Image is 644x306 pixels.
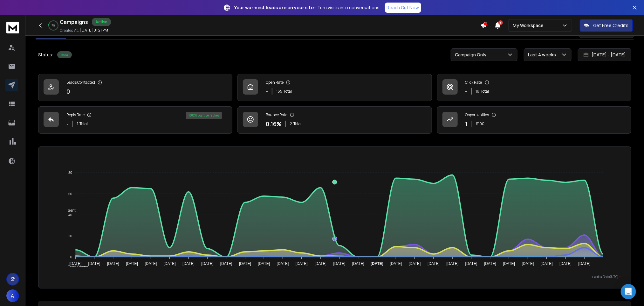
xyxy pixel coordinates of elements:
p: Created At: [60,28,79,33]
span: Total [481,89,489,94]
p: – Turn visits into conversations [235,4,380,11]
tspan: [DATE] [522,261,534,266]
span: 2 [290,121,292,126]
p: 1 [465,119,468,128]
p: [DATE] 01:21 PM [80,28,108,33]
tspan: [DATE] [465,261,477,266]
span: Total Opens [63,265,88,269]
a: Reply Rate-1Total100% positive replies [38,106,232,134]
p: 0 [66,87,70,96]
button: A [6,289,19,302]
tspan: [DATE] [220,261,232,266]
tspan: [DATE] [202,261,214,266]
p: x-axis : Date(UTC) [49,274,621,279]
p: Bounce Rate [266,112,287,117]
tspan: [DATE] [314,261,326,266]
tspan: [DATE] [541,261,553,266]
a: Bounce Rate0.16%2Total [237,106,432,134]
div: Open Intercom Messenger [621,284,636,299]
tspan: [DATE] [352,261,364,266]
span: 16 [476,89,480,94]
p: 0.16 % [266,119,282,128]
tspan: [DATE] [145,261,157,266]
strong: Your warmest leads are on your site [235,4,314,11]
span: 1 [77,121,78,126]
p: Campaign Only [455,52,489,58]
tspan: [DATE] [126,261,138,266]
p: - [266,87,268,96]
a: Click Rate-16Total [437,74,631,101]
p: Reply Rate [66,112,85,117]
p: My Workspace [513,22,546,29]
div: Active [92,18,111,26]
tspan: 80 [68,171,72,175]
span: 1 [498,20,503,25]
p: Get Free Credits [593,22,628,29]
p: Status: [38,52,53,58]
tspan: 60 [68,192,72,196]
p: Open Rate [266,80,284,85]
span: Total [284,89,292,94]
tspan: 0 [70,255,72,259]
a: Opportunities1$100 [437,106,631,134]
p: Last 4 weeks [528,52,558,58]
span: Total [79,121,88,126]
tspan: [DATE] [107,261,119,266]
p: - [66,119,69,128]
tspan: [DATE] [88,261,100,266]
tspan: [DATE] [69,261,81,266]
p: - [465,87,468,96]
p: Opportunities [465,112,489,117]
tspan: [DATE] [484,261,496,266]
tspan: [DATE] [239,261,251,266]
div: 100 % positive replies [186,112,222,119]
tspan: [DATE] [296,261,308,266]
h1: Campaigns [60,18,88,26]
tspan: [DATE] [503,261,515,266]
p: 7 % [52,24,55,27]
a: Leads Contacted0 [38,74,232,101]
tspan: [DATE] [371,261,383,266]
tspan: [DATE] [277,261,289,266]
span: 165 [276,89,282,94]
p: Leads Contacted [66,80,95,85]
a: Reach Out Now [385,3,421,13]
div: Active [57,51,72,58]
p: Click Rate [465,80,482,85]
tspan: [DATE] [333,261,346,266]
tspan: [DATE] [258,261,270,266]
a: Open Rate-165Total [237,74,432,101]
tspan: [DATE] [447,261,459,266]
img: logo [6,22,19,33]
tspan: 40 [68,213,72,217]
button: [DATE] - [DATE] [578,48,631,61]
tspan: [DATE] [182,261,195,266]
tspan: [DATE] [409,261,421,266]
tspan: [DATE] [390,261,402,266]
tspan: [DATE] [579,261,591,266]
p: Reach Out Now [387,4,419,11]
tspan: [DATE] [559,261,572,266]
p: $ 100 [476,121,485,126]
span: Total [293,121,302,126]
tspan: [DATE] [164,261,176,266]
tspan: [DATE] [428,261,440,266]
tspan: 20 [68,234,72,238]
button: Get Free Credits [580,19,633,32]
span: Sent [63,208,76,213]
